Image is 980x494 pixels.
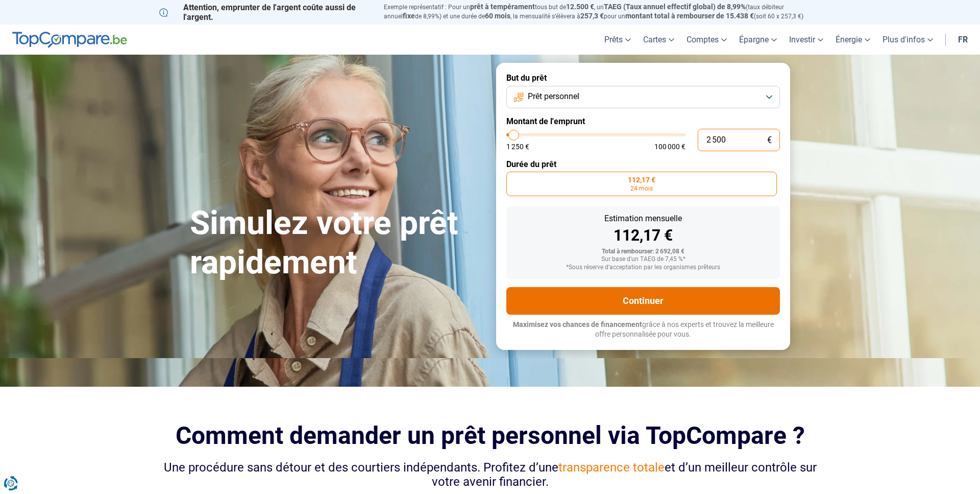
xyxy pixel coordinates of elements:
h2: Comment demander un prêt personnel via TopCompare ? [159,421,821,450]
a: fr [952,25,974,55]
span: transparence totale [558,460,665,475]
label: But du prêt [506,73,780,83]
span: 257,3 € [580,12,604,20]
a: Prêts [598,25,637,55]
label: Durée du prêt [506,159,780,169]
div: Estimation mensuelle [514,215,772,223]
div: *Sous réserve d'acceptation par les organismes prêteurs [514,264,772,271]
a: Investir [783,25,829,55]
span: prêt à tempérament [470,3,535,11]
span: 1 250 € [506,143,529,150]
span: Maximisez vos chances de financement [513,320,642,328]
span: 100 000 € [654,143,685,150]
h1: Simulez votre prêt rapidement [190,204,484,283]
div: Une procédure sans détour et des courtiers indépendants. Profitez d’une et d’un meilleur contrôle... [159,460,821,490]
a: Comptes [680,25,733,55]
span: montant total à rembourser de 15.438 € [625,12,754,20]
span: 12.500 € [566,3,594,11]
span: Prêt personnel [528,91,579,102]
label: Montant de l'emprunt [506,116,780,126]
div: 112,17 € [514,228,772,243]
span: 112,17 € [628,176,655,183]
img: TopCompare [12,32,127,48]
p: Attention, emprunter de l'argent coûte aussi de l'argent. [159,3,372,22]
span: 24 mois [630,185,653,192]
a: Énergie [829,25,876,55]
button: Continuer [506,287,780,315]
span: fixe [403,12,415,20]
div: Total à rembourser: 2 692,08 € [514,248,772,255]
p: Exemple représentatif : Pour un tous but de , un (taux débiteur annuel de 8,99%) et une durée de ... [384,3,821,21]
span: 60 mois [485,12,510,20]
a: Plus d'infos [876,25,939,55]
span: TAEG (Taux annuel effectif global) de 8,99% [604,3,746,11]
button: Prêt personnel [506,86,780,108]
a: Cartes [637,25,680,55]
a: Épargne [733,25,783,55]
div: Sur base d'un TAEG de 7,45 %* [514,256,772,263]
p: grâce à nos experts et trouvez la meilleure offre personnalisée pour vous. [506,320,780,340]
span: € [767,136,772,145]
